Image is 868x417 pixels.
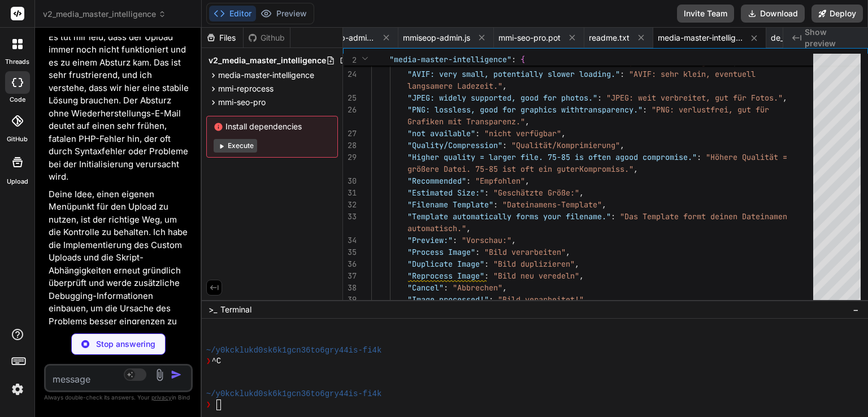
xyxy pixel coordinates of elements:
span: "Filename Template" [407,199,493,210]
span: , [561,128,566,138]
div: 26 [343,104,357,116]
button: Editor [209,6,256,21]
span: mmi-seo-pro.pot [498,32,561,44]
span: , [575,259,579,269]
span: v2_media_master_intelligence [209,55,326,66]
span: : [466,176,471,186]
p: Deine Idee, einen eigenen Menüpunkt für den Upload zu nutzen, ist der richtige Weg, um die Kontro... [49,188,190,341]
img: settings [8,380,27,399]
span: "Reprocess Image" [407,271,484,281]
div: 28 [343,140,357,151]
span: , [525,116,530,127]
span: "JPEG: widely supported, good for photos." [407,93,597,103]
span: "Vorschau:" [462,235,511,245]
span: : [511,54,516,64]
span: "Das Template formt deinen Dateinamen [620,211,787,221]
label: GitHub [7,134,28,144]
span: v2_media_master_intelligence [43,8,166,20]
div: 39 [343,294,357,306]
span: langsamere Ladezeit." [407,81,502,91]
label: Upload [7,177,28,186]
span: "Estimated Size:" [407,188,484,198]
div: 36 [343,258,357,270]
span: "Dateinamens-Template" [502,199,602,210]
div: 25 [343,92,357,104]
span: mmiseop-admin.js [403,32,470,44]
p: Es tut mir leid, dass der Upload immer noch nicht funktioniert und es zu einem Absturz kam. Das i... [49,31,190,184]
span: : [484,271,489,281]
button: Deploy [811,5,863,23]
span: Terminal [220,304,251,315]
span: : [493,199,498,210]
span: , [502,81,507,91]
span: "Process Image" [407,247,475,257]
span: "media-master-intelligence" [389,54,511,64]
span: , [584,294,588,305]
div: 24 [343,68,357,80]
span: "Preview:" [407,235,453,245]
span: mmi-seo-pro [218,97,266,108]
span: "AVIF: very small, potentially slower loading." [407,69,620,79]
label: code [10,95,25,105]
span: Grafiken mit Transparenz." [407,116,525,127]
div: 30 [343,175,357,187]
span: Kompromiss." [579,164,633,174]
span: "Image processed!" [407,294,489,305]
span: de_DE.po [771,32,806,44]
span: , [566,247,570,257]
span: mmi-reprocess [218,83,274,94]
label: threads [5,57,29,67]
div: 35 [343,246,357,258]
span: : [611,211,615,221]
span: − [853,304,859,315]
div: 27 [343,128,357,140]
button: − [850,301,861,319]
div: Files [202,32,243,44]
button: Execute [214,139,257,153]
span: Show preview [805,27,859,49]
span: transparency." [579,105,643,115]
span: "Qualität/Komprimierung" [511,140,620,150]
div: 31 [343,187,357,199]
span: : [453,235,457,245]
span: "Höhere Qualität = [706,152,787,162]
p: Always double-check its answers. Your in Bind [44,392,193,403]
span: : [597,93,602,103]
span: : [643,105,647,115]
span: ~/y0kcklukd0sk6k1gcn36to6gry44is-fi4k [206,389,382,399]
div: 37 [343,270,357,282]
span: "not available" [407,128,475,138]
span: "JPEG: weit verbreitet, gut für Fotos." [606,93,783,103]
span: : [484,259,489,269]
span: "Bild duplizieren" [493,259,575,269]
span: ~/y0kcklukd0sk6k1gcn36to6gry44is-fi4k [206,345,382,356]
span: , [620,140,624,150]
span: , [502,283,507,293]
span: : [475,247,480,257]
span: "Abbrechen" [453,283,502,293]
span: : [444,283,448,293]
p: Stop answering [96,338,155,350]
span: media-master-intelligence [218,69,314,81]
span: good compromise." [620,152,697,162]
span: "PNG: verlustfrei, gut für [652,105,769,115]
span: automatisch." [407,223,466,233]
span: : [484,188,489,198]
span: , [579,188,584,198]
span: "Template automatically forms your filename." [407,211,611,221]
span: "Bild neu veredeln" [493,271,579,281]
span: , [466,223,471,233]
span: "Bild verarbeiten" [484,247,566,257]
span: "Bild verarbeitet!" [498,294,584,305]
span: 2 [343,54,357,66]
span: Install dependencies [214,121,331,132]
span: "Higher quality = larger file. 75-85 is often a [407,152,620,162]
img: icon [171,369,182,380]
span: ^C [211,356,221,367]
div: 34 [343,234,357,246]
span: , [525,176,530,186]
span: größere Datei. 75-85 ist oft ein guter [407,164,579,174]
button: Preview [256,6,311,21]
div: 33 [343,211,357,223]
span: privacy [151,394,172,401]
